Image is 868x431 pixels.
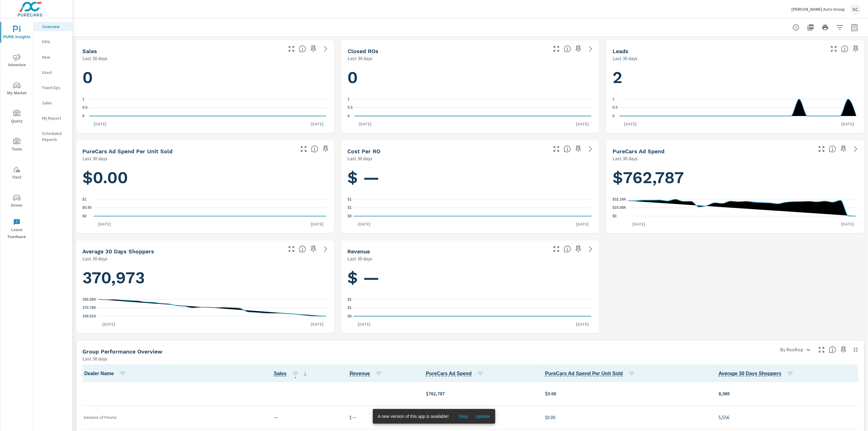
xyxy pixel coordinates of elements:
p: PIPA [42,39,67,45]
text: $1 [348,197,352,201]
button: Make Fullscreen [287,44,296,54]
h5: Cost per RO [348,148,381,154]
div: By Rooftop [776,344,814,355]
text: 0.5 [613,106,618,110]
div: Scheduled Reports [34,129,72,144]
p: [DATE] [620,121,641,127]
text: $0 [348,314,352,318]
text: 349.01K [82,314,96,318]
p: [DATE] [837,221,858,227]
button: Update [473,411,493,421]
span: My Market [2,82,31,97]
span: Number of vehicles sold by the dealership over the selected date range. [Source: This data is sou... [274,370,287,377]
span: A rolling 30 day total of daily Shoppers on the dealership website, averaged over the selected da... [718,370,781,377]
span: Total cost of media for all PureCars channels for the selected dealership group over the selected... [829,145,836,153]
span: A new version of this app is available! [378,414,449,419]
h1: 2 [613,67,858,88]
text: $1 [348,306,352,310]
p: $0.00 [545,414,709,421]
h5: PureCars Ad Spend [613,148,664,154]
div: My Report [34,114,72,123]
h5: Revenue [348,248,370,255]
text: $16.08K [613,206,627,210]
span: Number of vehicles sold by the dealership over the selected date range. [Source: This data is sou... [299,45,306,53]
h5: PureCars Ad Spend Per Unit Sold [82,148,172,154]
p: [DATE] [837,121,858,127]
span: Understand group performance broken down by various segments. Use the dropdown in the upper right... [829,346,836,353]
h5: Closed ROs [348,48,378,54]
text: 1 [613,97,615,101]
button: "Export Report to PDF" [805,21,817,34]
p: Scheduled Reports [42,130,67,143]
span: Number of Leads generated from PureCars Tools for the selected dealership group over the selected... [841,45,848,53]
p: $0.00 [545,390,709,397]
p: [DATE] [572,121,593,127]
div: SC [850,4,861,15]
h5: Group Performance Overview [82,348,162,355]
p: Overview [42,24,67,30]
p: [DATE] [572,321,593,327]
p: Last 30 days [613,55,638,62]
p: Last 30 days [82,355,107,362]
span: Update [476,414,490,419]
text: $32.16K [613,197,627,201]
span: PureCars Ad Spend Per Unit Sold [545,370,638,377]
h1: 0 [348,67,593,88]
button: Select Date Range [848,21,861,34]
text: 0 [348,114,350,118]
span: Save this to your personalized report [851,44,861,54]
span: Leave Feedback [2,219,31,241]
span: Total cost of media for all PureCars channels for the selected dealership group over the selected... [426,370,472,377]
p: [DATE] [355,121,376,127]
span: Save this to your personalized report [309,44,318,54]
text: 1 [82,97,85,101]
h1: $ — [348,267,593,288]
span: Total sales revenue over the selected date range. [Source: This data is sourced from the dealer’s... [350,370,370,377]
button: Make Fullscreen [552,144,561,154]
button: Make Fullscreen [829,44,839,54]
h1: 0 [82,67,328,88]
button: Make Fullscreen [817,144,826,154]
div: Used [34,68,72,77]
p: [DATE] [307,221,328,227]
span: PURE Insights [2,26,31,41]
div: PIPA [34,37,72,46]
button: Make Fullscreen [299,144,309,154]
span: A rolling 30 day total of daily Shoppers on the dealership website, averaged over the selected da... [299,245,306,253]
a: See more details in report [321,44,331,54]
a: See more details in report [851,144,861,154]
p: Last 30 days [82,55,107,62]
div: Fixed Ops [34,83,72,92]
p: 8,065 [718,390,857,397]
p: $762,787 [426,390,536,397]
button: Make Fullscreen [817,345,826,355]
span: Tools [2,138,31,153]
p: 5,556 [718,414,857,421]
h1: $762,787 [613,167,858,188]
p: Last 30 days [82,155,107,162]
p: Fixed Ops [42,85,67,91]
span: Revenue [350,370,385,377]
h5: Sales [82,48,97,54]
a: See more details in report [586,244,595,254]
button: Skip [454,411,473,421]
h5: Average 30 Days Shoppers [82,248,154,255]
p: Last 30 days [348,255,373,262]
text: $0 [82,214,87,218]
span: PureCars Ad Spend [426,370,487,377]
p: [DATE] [307,321,328,327]
p: [DATE] [94,221,115,227]
p: [DATE] [572,221,593,227]
p: Genesis of Peoria [84,414,264,420]
p: Last 30 days [82,255,107,262]
p: [DATE] [353,221,375,227]
span: Dealer Name [84,370,129,377]
text: 0 [82,114,85,118]
h1: 370,973 [82,267,328,288]
text: 0 [613,114,615,118]
button: Minimize Widget [851,345,861,355]
p: [DATE] [307,121,328,127]
span: Total sales revenue over the selected date range. [Source: This data is sourced from the dealer’s... [564,245,571,253]
div: Sales [34,98,72,107]
a: See more details in report [586,144,595,154]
